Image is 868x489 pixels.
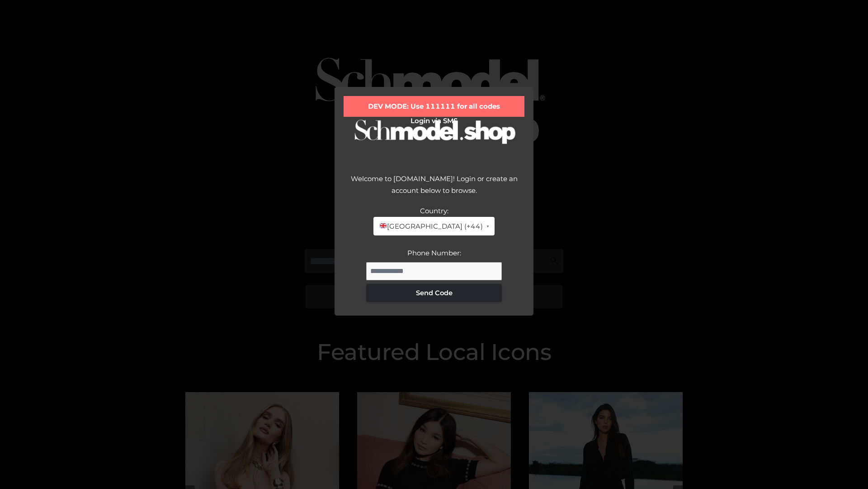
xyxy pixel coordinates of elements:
[380,222,387,229] img: 🇬🇧
[344,173,524,205] div: Welcome to [DOMAIN_NAME]! Login or create an account below to browse.
[344,96,524,117] div: DEV MODE: Use 111111 for all codes
[420,206,448,215] label: Country:
[366,284,502,302] button: Send Code
[407,249,461,257] label: Phone Number:
[379,221,482,232] span: [GEOGRAPHIC_DATA] (+44)
[344,117,524,125] h2: Login via SMS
